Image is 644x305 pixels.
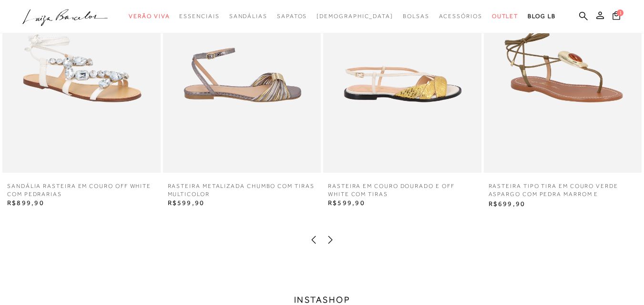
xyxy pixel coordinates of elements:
span: Sapatos [277,13,307,20]
a: RASTEIRA TIPO TIRA EM COURO VERDE ASPARGO COM PEDRA MARROM E AMARRAÇÃO [484,182,642,199]
span: R$599,90 [168,199,205,207]
span: R$699,90 [489,200,526,207]
span: Acessórios [439,13,482,20]
a: RASTEIRA EM COURO DOURADO E OFF WHITE COM TIRAS [323,182,481,198]
span: Essenciais [179,13,219,20]
a: categoryNavScreenReaderText [229,8,267,25]
span: Verão Viva [129,13,170,20]
a: categoryNavScreenReaderText [492,8,519,25]
span: [DEMOGRAPHIC_DATA] [317,13,393,20]
span: BLOG LB [528,13,555,20]
a: BLOG LB [528,8,555,25]
a: categoryNavScreenReaderText [403,8,429,25]
a: categoryNavScreenReaderText [277,8,307,25]
span: Outlet [492,13,519,20]
a: SANDÁLIA RASTEIRA EM COURO OFF WHITE COM PEDRARIAS [2,182,161,198]
span: Bolsas [403,13,429,20]
span: Sandálias [229,13,267,20]
button: 1 [610,10,623,23]
span: 1 [617,10,624,16]
a: categoryNavScreenReaderText [129,8,170,25]
a: categoryNavScreenReaderText [179,8,219,25]
a: categoryNavScreenReaderText [439,8,482,25]
a: RASTEIRA METALIZADA CHUMBO COM TIRAS MULTICOLOR [163,182,321,198]
span: R$899,90 [7,199,44,207]
span: R$599,90 [328,199,365,207]
a: noSubCategoriesText [317,8,393,25]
